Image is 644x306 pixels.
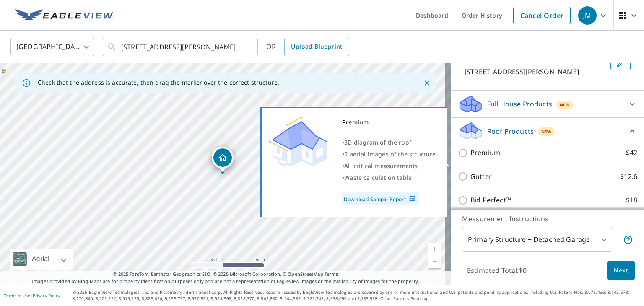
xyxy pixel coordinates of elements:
[33,293,60,298] a: Privacy Policy
[344,162,418,170] span: All critical measurements
[626,195,637,205] p: $18
[422,78,433,88] button: Close
[344,138,411,146] span: 3D diagram of the roof
[458,121,637,141] div: Roof ProductsNew
[541,128,552,135] span: New
[288,271,323,277] a: OpenStreetMap
[578,6,597,25] div: JM
[470,148,500,158] p: Premium
[344,174,412,182] span: Waste calculation table
[614,265,628,276] span: Next
[4,293,60,298] p: |
[212,147,234,173] div: Dropped pin, building 1, Residential property, 5157 Michaelangelo Dr Sierra Vista, AZ 85635
[470,195,511,205] p: Bid Perfect™
[465,67,607,77] p: [STREET_ADDRESS][PERSON_NAME]
[15,9,114,22] img: EV Logo
[460,261,533,280] p: Estimated Total: $0
[342,172,436,184] div: •
[487,126,534,136] p: Roof Products
[342,148,436,160] div: •
[626,148,637,158] p: $42
[121,35,241,59] input: Search by address or latitude-longitude
[291,41,342,52] span: Upload Blueprint
[342,137,436,148] div: •
[487,99,552,109] p: Full House Products
[458,94,637,114] div: Full House ProductsNew
[10,249,73,270] div: Aerial
[269,117,327,167] img: Premium
[266,38,349,56] div: OR
[620,171,637,182] p: $12.6
[73,289,640,302] p: © 2025 Eagle View Technologies, Inc. and Pictometry International Corp. All Rights Reserved. Repo...
[342,117,436,128] div: Premium
[342,160,436,172] div: •
[113,271,338,278] span: © 2025 TomTom, Earthstar Geographics SIO, © 2025 Microsoft Corporation, ©
[428,243,441,255] a: Current Level 17, Zoom In
[10,35,94,59] div: [GEOGRAPHIC_DATA]
[428,255,441,268] a: Current Level 17, Zoom Out
[462,228,612,252] div: Primary Structure + Detached Garage
[513,7,571,24] a: Cancel Order
[560,101,570,108] span: New
[623,235,633,245] span: Your report will include the primary structure and a detached garage if one exists.
[29,249,52,270] div: Aerial
[607,261,635,280] button: Next
[4,293,30,298] a: Terms of Use
[610,57,631,70] button: Edit building 1
[406,195,418,203] img: Pdf Icon
[470,171,492,182] p: Gutter
[344,150,436,158] span: 5 aerial images of the structure
[462,214,633,224] p: Measurement Instructions
[284,38,349,56] a: Upload Blueprint
[342,192,419,205] a: Download Sample Report
[325,271,338,277] a: Terms
[38,79,279,86] p: Check that the address is accurate, then drag the marker over the correct structure.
